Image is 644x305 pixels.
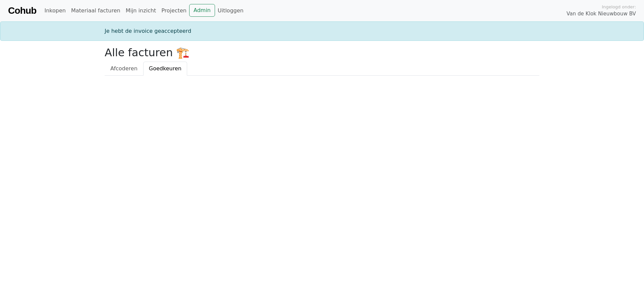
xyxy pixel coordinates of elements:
[602,4,636,10] span: Ingelogd onder:
[42,4,68,17] a: Inkopen
[149,65,181,72] span: Goedkeuren
[68,4,123,17] a: Materiaal facturen
[189,4,215,17] a: Admin
[105,62,143,76] a: Afcoderen
[123,4,159,17] a: Mijn inzicht
[110,65,138,72] span: Afcoderen
[159,4,189,17] a: Projecten
[215,4,246,17] a: Uitloggen
[101,27,543,35] div: Je hebt de invoice geaccepteerd
[143,62,187,76] a: Goedkeuren
[8,3,36,19] a: Cohub
[105,46,539,59] h2: Alle facturen 🏗️
[567,10,636,18] span: Van de Klok Nieuwbouw BV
